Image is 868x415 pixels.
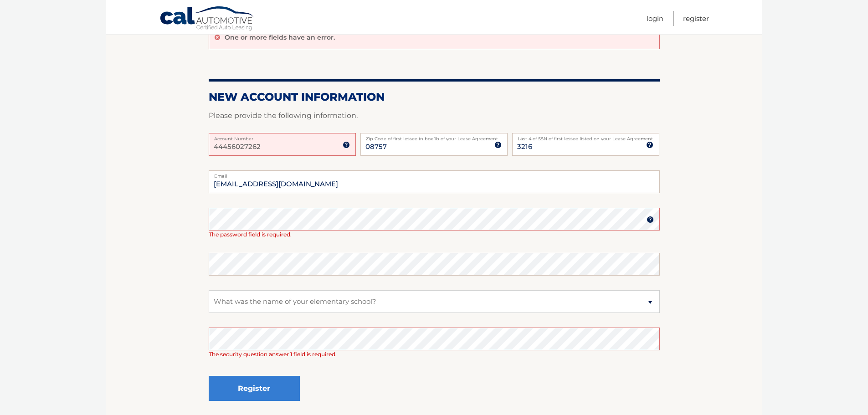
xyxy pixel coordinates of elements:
[209,109,660,122] p: Please provide the following information.
[360,133,508,156] input: Zip Code
[646,141,653,149] img: tooltip.svg
[512,133,659,140] label: Last 4 of SSN of first lessee listed on your Lease Agreement
[494,141,502,149] img: tooltip.svg
[209,376,300,401] button: Register
[225,33,335,41] p: One or more fields have an error.
[512,133,659,156] input: SSN or EIN (last 4 digits only)
[343,141,350,149] img: tooltip.svg
[159,6,255,32] a: Cal Automotive
[209,351,337,358] span: The security question answer 1 field is required.
[209,90,660,104] h2: New Account Information
[647,11,663,26] a: Login
[647,216,654,223] img: tooltip.svg
[209,133,356,140] label: Account Number
[209,231,292,238] span: The password field is required.
[209,170,660,178] label: Email
[209,170,660,193] input: Email
[683,11,709,26] a: Register
[360,133,508,140] label: Zip Code of first lessee in box 1b of your Lease Agreement
[209,133,356,156] input: Account Number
